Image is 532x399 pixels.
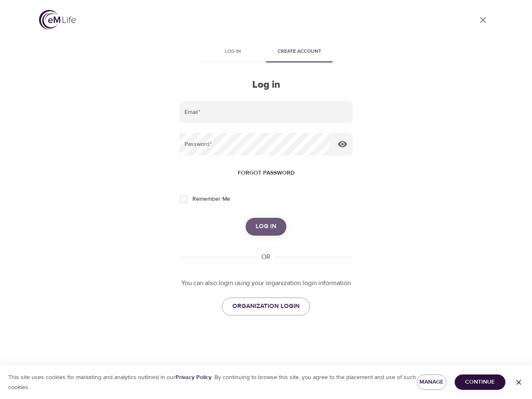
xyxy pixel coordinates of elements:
[238,168,295,178] span: Forgot password
[234,165,298,181] button: Forgot password
[461,377,499,387] span: Continue
[258,252,274,262] div: OR
[204,47,261,56] span: Log in
[180,278,352,288] p: You can also login using your organization login information
[256,221,276,232] span: Log in
[473,10,493,30] a: close
[246,218,286,235] button: Log in
[39,10,76,30] img: logo
[222,298,310,315] a: ORGANIZATION LOGIN
[180,79,352,91] h2: Log in
[180,42,352,62] div: disabled tabs example
[175,374,212,381] a: Privacy Policy
[192,195,230,204] span: Remember Me
[271,47,328,56] span: Create account
[232,301,300,312] span: ORGANIZATION LOGIN
[424,377,440,387] span: Manage
[455,374,505,390] button: Continue
[417,374,446,390] button: Manage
